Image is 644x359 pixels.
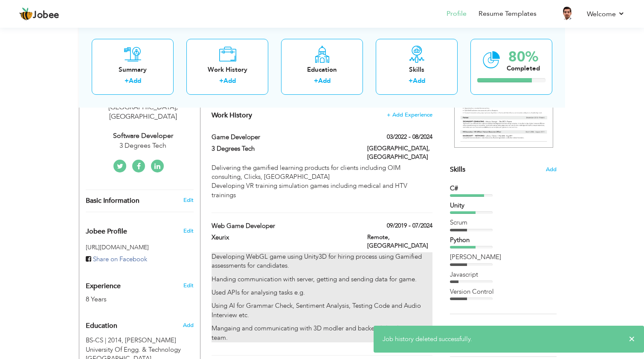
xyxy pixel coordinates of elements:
[383,335,472,343] span: Job history deleted successfully.
[19,7,59,21] a: Jobee
[212,111,252,120] span: Work History
[450,287,557,296] div: Version Control
[450,218,557,227] div: Scrum
[223,76,236,85] a: Add
[212,222,355,231] label: Web Game Developer
[629,335,635,343] span: ×
[212,301,432,320] p: Using AI for Grammar Check, Sentiment Analysis, Testing Code and Audio Interview etc.
[409,76,413,85] label: +
[86,131,200,141] div: Software Developer
[450,165,465,174] span: Skills
[507,50,540,64] div: 80%
[367,233,432,250] label: Remote, [GEOGRAPHIC_DATA]
[450,184,557,193] div: C#
[212,133,355,142] label: Game Developer
[546,325,557,333] span: Add
[587,9,625,19] a: Welcome
[212,275,432,284] p: Handing communication with server, getting and sending data for game.
[387,133,432,141] label: 03/2022 - 08/2024
[86,228,127,236] span: Jobee Profile
[387,112,432,118] span: + Add Experience
[176,102,178,112] span: ,
[219,76,223,85] label: +
[450,201,557,210] div: Unity
[99,65,167,74] div: Summary
[86,295,174,304] div: 8 Years
[86,322,117,330] span: Education
[86,197,139,205] span: Basic Information
[129,76,141,85] a: Add
[450,270,557,279] div: Javascript
[479,9,537,19] a: Resume Templates
[79,219,200,240] div: Enhance your career by creating a custom URL for your Jobee public profile.
[212,288,432,297] p: Used APIs for analysing tasks e.g.
[387,222,432,230] label: 09/2019 - 07/2024
[560,6,574,20] img: Profile Img
[212,111,432,120] h4: This helps to show the companies you have worked for.
[33,11,59,20] span: Jobee
[86,102,200,122] div: [GEOGRAPHIC_DATA] [GEOGRAPHIC_DATA]
[450,253,557,262] div: Trello
[413,76,425,85] a: Add
[212,252,432,271] p: Developing WebGL game using Unity3D for hiring process using Gamified assessments for candidates.
[86,141,200,151] div: 3 Degrees Tech
[212,144,355,153] label: 3 Degrees Tech
[212,163,432,200] p: Delivering the gamified learning products for clients including OIM consulting, Clicks, [GEOGRAPH...
[86,244,194,251] h5: [URL][DOMAIN_NAME]
[318,76,331,85] a: Add
[183,227,194,235] span: Edit
[383,65,451,74] div: Skills
[183,282,194,289] a: Edit
[183,196,194,204] a: Edit
[288,65,356,74] div: Education
[507,64,540,73] div: Completed
[367,144,432,161] label: [GEOGRAPHIC_DATA], [GEOGRAPHIC_DATA]
[19,7,33,21] img: jobee.io
[212,233,355,242] label: Xeurix
[212,324,432,342] p: Mangaing and communicating with 3D modler and backend developement team.
[546,166,557,174] span: Add
[314,76,318,85] label: +
[193,65,261,74] div: Work History
[86,336,123,344] span: BS-CS, Sir Syed University Of Engg. & Technology Karachi., 2014
[450,236,557,245] div: Python
[125,76,129,85] label: +
[183,321,194,329] span: Add
[447,9,467,19] a: Profile
[86,283,121,290] span: Experience
[444,314,563,344] div: Share some of your professional and personal interests.
[93,255,147,263] span: Share on Facebook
